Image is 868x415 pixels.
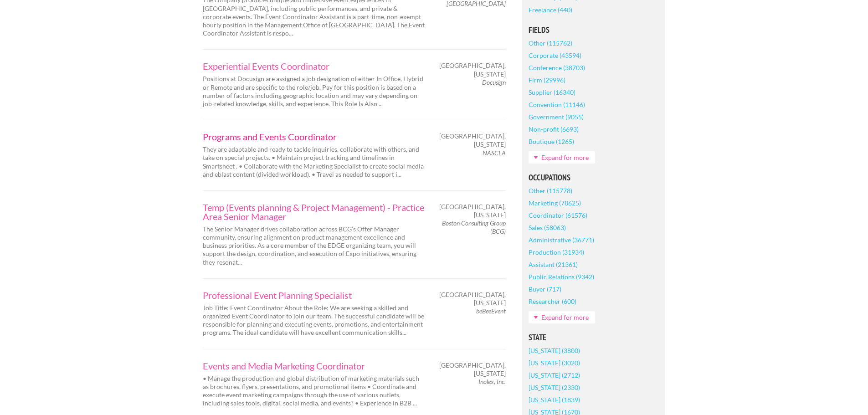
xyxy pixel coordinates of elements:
span: [GEOGRAPHIC_DATA], [US_STATE] [439,132,506,149]
p: The Senior Manager drives collaboration across BCG’s Offer Manager community, ensuring alignment ... [203,225,426,266]
a: Coordinator (61576) [529,209,587,221]
a: Supplier (16340) [529,86,575,98]
em: Inolex, Inc. [478,378,506,385]
a: Experiential Events Coordinator [203,61,426,71]
a: Programs and Events Coordinator [203,132,426,141]
a: Assistant (21361) [529,258,578,271]
a: Boutique (1265) [529,135,574,148]
a: Expand for more [529,311,595,323]
span: [GEOGRAPHIC_DATA], [US_STATE] [439,203,506,219]
a: Public Relations (9342) [529,271,594,283]
a: Sales (58063) [529,221,566,234]
a: Convention (11146) [529,98,585,111]
a: Freelance (440) [529,4,572,16]
span: [GEOGRAPHIC_DATA], [US_STATE] [439,61,506,78]
a: Other (115778) [529,184,572,197]
a: Marketing (78625) [529,197,581,209]
a: [US_STATE] (3800) [529,344,580,357]
a: [US_STATE] (2330) [529,381,580,394]
a: Firm (29996) [529,74,565,86]
a: Government (9055) [529,111,584,123]
h5: Occupations [529,174,658,182]
p: Positions at Docusign are assigned a job designation of either In Office, Hybrid or Remote and ar... [203,75,426,108]
span: [GEOGRAPHIC_DATA], [US_STATE] [439,361,506,378]
p: They are adaptable and ready to tackle inquiries, collaborate with others, and take on special pr... [203,145,426,179]
a: Conference (38703) [529,61,585,74]
a: Administrative (36771) [529,234,594,246]
a: Expand for more [529,151,595,164]
a: [US_STATE] (1839) [529,394,580,406]
em: beBeeEvent [476,307,506,315]
a: Non-profit (6693) [529,123,579,135]
em: Boston Consulting Group (BCG) [442,219,506,235]
h5: Fields [529,26,658,34]
a: Events and Media Marketing Coordinator [203,361,426,370]
em: Docusign [482,78,506,86]
a: [US_STATE] (3020) [529,357,580,369]
a: Temp (Events planning & Project Management) - Practice Area Senior Manager [203,203,426,221]
a: Buyer (717) [529,283,561,295]
a: Professional Event Planning Specialist [203,291,426,300]
a: [US_STATE] (2712) [529,369,580,381]
h5: State [529,333,658,342]
p: Job Title: Event Coordinator About the Role: We are seeking a skilled and organized Event Coordin... [203,304,426,337]
a: Production (31934) [529,246,584,258]
p: • Manage the production and global distribution of marketing materials such as brochures, flyers,... [203,374,426,408]
span: [GEOGRAPHIC_DATA], [US_STATE] [439,291,506,307]
em: NASCLA [483,149,506,157]
a: Other (115762) [529,37,572,49]
a: Corporate (43594) [529,49,581,61]
a: Researcher (600) [529,295,576,307]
